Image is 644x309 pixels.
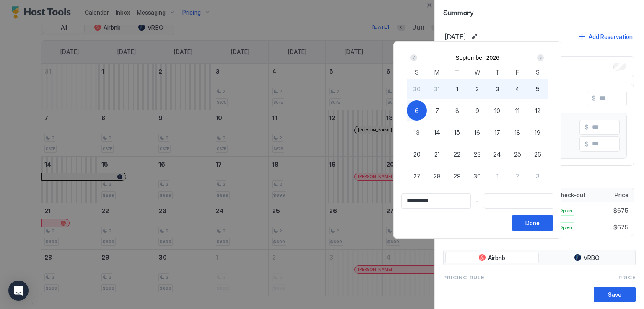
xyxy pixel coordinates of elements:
button: 1 [487,166,507,186]
span: 14 [434,128,440,137]
span: M [434,68,439,77]
span: 28 [434,172,441,180]
span: 22 [454,150,460,159]
span: 7 [435,106,439,115]
button: 15 [447,122,467,142]
span: 10 [494,106,500,115]
button: 4 [507,79,527,99]
button: 2 [467,79,487,99]
button: 8 [447,100,467,121]
span: 20 [413,150,421,159]
button: 18 [507,122,527,142]
span: 29 [454,172,461,180]
button: 3 [487,79,507,99]
span: 4 [515,85,519,93]
span: 21 [434,150,440,159]
input: Input Field [402,194,470,208]
span: 15 [454,128,460,137]
button: 20 [407,144,427,164]
div: Open Intercom Messenger [8,281,29,301]
button: 11 [507,100,527,121]
span: 5 [536,85,540,93]
button: 31 [427,79,447,99]
button: 23 [467,144,487,164]
div: Done [525,219,540,227]
button: 3 [527,166,548,186]
button: 2 [507,166,527,186]
span: 3 [496,85,499,93]
button: 14 [427,122,447,142]
span: W [475,68,480,77]
span: 13 [414,128,420,137]
button: 24 [487,144,507,164]
span: 27 [413,172,421,180]
button: 13 [407,122,427,142]
button: 27 [407,166,427,186]
button: 16 [467,122,487,142]
span: 23 [474,150,481,159]
span: 24 [493,150,501,159]
span: 12 [535,106,540,115]
button: 19 [527,122,548,142]
span: 11 [515,106,519,115]
button: 30 [407,79,427,99]
button: 17 [487,122,507,142]
button: 7 [427,100,447,121]
button: 2026 [486,54,499,61]
button: September [455,54,484,61]
button: Prev [409,53,420,63]
span: 8 [455,106,459,115]
button: Next [534,53,545,63]
span: 19 [535,128,540,137]
span: 1 [496,172,499,180]
span: T [455,68,459,77]
span: 31 [434,85,440,93]
button: 5 [527,79,548,99]
button: 22 [447,144,467,164]
span: 18 [514,128,520,137]
span: 16 [474,128,480,137]
button: 21 [427,144,447,164]
span: 2 [475,85,479,93]
input: Input Field [484,194,553,208]
span: 25 [514,150,521,159]
span: 9 [475,106,479,115]
button: Done [512,215,553,231]
button: 6 [407,100,427,121]
button: 28 [427,166,447,186]
button: 9 [467,100,487,121]
span: S [536,68,540,77]
span: 17 [494,128,500,137]
span: F [516,68,519,77]
span: 1 [456,85,458,93]
span: S [415,68,419,77]
span: 2 [516,172,519,180]
span: 30 [473,172,481,180]
button: 30 [467,166,487,186]
span: - [476,197,479,205]
span: 6 [415,106,419,115]
button: 26 [527,144,548,164]
span: 3 [536,172,540,180]
button: 29 [447,166,467,186]
button: 12 [527,100,548,121]
span: T [495,68,499,77]
button: 25 [507,144,527,164]
button: 10 [487,100,507,121]
span: 26 [534,150,541,159]
button: 1 [447,79,467,99]
span: 30 [413,85,421,93]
